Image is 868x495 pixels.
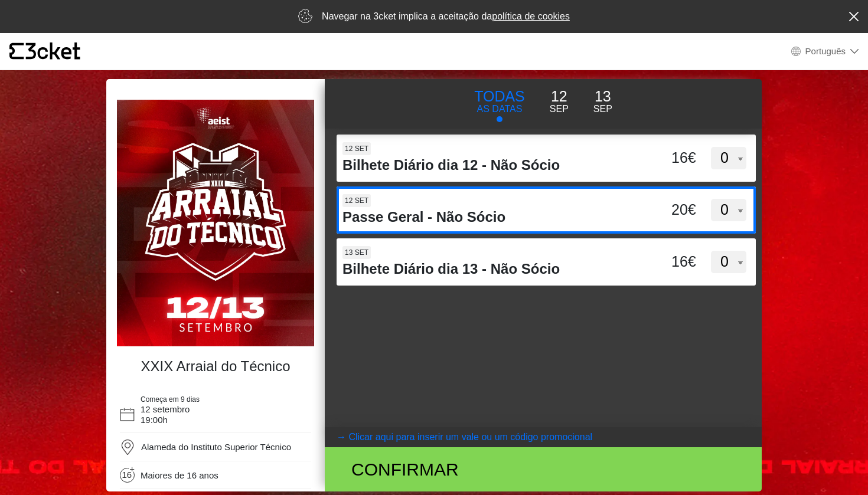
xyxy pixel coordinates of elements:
[342,209,639,226] h4: Passe Geral - Não Sócio
[593,86,612,108] p: 13
[122,470,136,483] span: 16
[537,85,581,117] button: 12 Sep
[550,86,569,108] p: 12
[639,199,699,221] div: 20€
[141,470,218,481] span: Maiores de 16 anos
[550,102,569,116] p: Sep
[9,43,24,60] g: {' '}
[711,199,746,221] select: 12 set Passe Geral - Não Sócio 20€
[325,427,762,447] button: → Clicar aqui para inserir um vale ou um código promocional
[639,251,699,273] div: 16€
[337,430,346,444] arrow: →
[711,251,746,273] select: 13 set Bilhete Diário dia 13 - Não Sócio 16€
[129,466,135,472] span: +
[123,358,308,375] h4: XXIX Arraial do Técnico
[342,261,639,278] h4: Bilhete Diário dia 13 - Não Sócio
[492,11,570,21] a: política de cookies
[342,246,371,259] span: 13 set
[141,395,200,404] span: Começa em 9 dias
[474,102,525,116] p: AS DATAS
[474,86,525,108] p: TODAS
[593,102,612,116] p: Sep
[342,142,371,155] span: 12 set
[711,147,746,169] select: 12 set Bilhete Diário dia 12 - Não Sócio 16€
[342,194,371,207] span: 12 set
[348,432,592,442] coupontext: Clicar aqui para inserir um vale ou um código promocional
[141,404,190,425] span: 12 setembro 19:00h
[462,85,537,123] button: TODAS AS DATAS
[141,442,291,452] span: Alameda do Instituto Superior Técnico
[342,157,639,174] h4: Bilhete Diário dia 12 - Não Sócio
[322,9,570,24] p: Navegar na 3cket implica a aceitação da
[117,100,314,346] img: e49d6b16d0b2489fbe161f82f243c176.webp
[581,85,625,117] button: 13 Sep
[639,147,699,169] div: 16€
[325,447,762,491] button: Confirmar
[342,456,610,483] div: Confirmar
